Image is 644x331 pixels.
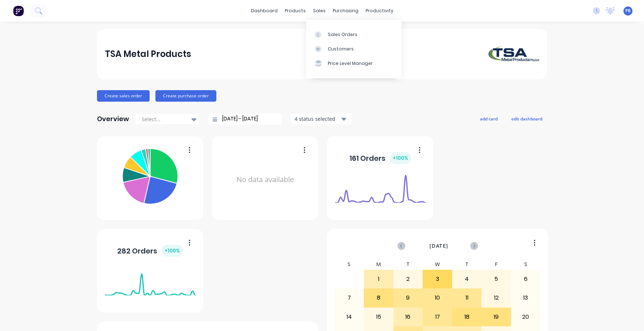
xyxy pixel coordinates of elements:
[306,56,402,71] a: Price Level Manager
[162,245,183,257] div: + 100 %
[364,259,393,270] div: M
[482,289,511,307] div: 12
[13,5,24,16] img: Factory
[306,42,402,56] a: Customers
[328,60,373,67] div: Price Level Manager
[390,152,411,164] div: + 100 %
[349,152,411,164] div: 161 Orders
[362,5,397,16] div: productivity
[511,259,541,270] div: S
[453,270,481,288] div: 4
[429,242,448,250] span: [DATE]
[489,47,539,62] img: TSA Metal Products
[364,308,393,326] div: 15
[309,5,329,16] div: sales
[393,259,423,270] div: T
[328,31,357,38] div: Sales Orders
[511,308,540,326] div: 20
[97,112,129,126] div: Overview
[335,308,364,326] div: 14
[453,308,481,326] div: 18
[481,259,511,270] div: F
[329,5,362,16] div: purchasing
[394,270,423,288] div: 2
[625,8,631,14] span: PB
[281,5,309,16] div: products
[247,5,281,16] a: dashboard
[423,259,452,270] div: W
[328,46,354,52] div: Customers
[394,289,423,307] div: 9
[482,308,511,326] div: 19
[423,270,452,288] div: 3
[335,259,364,270] div: S
[364,289,393,307] div: 8
[335,289,364,307] div: 7
[220,146,310,214] div: No data available
[291,114,352,124] button: 4 status selected
[453,289,481,307] div: 11
[295,115,340,123] div: 4 status selected
[97,90,150,102] button: Create sales order
[306,27,402,41] a: Sales Orders
[155,90,216,102] button: Create purchase order
[423,289,452,307] div: 10
[475,114,502,123] button: add card
[394,308,423,326] div: 16
[423,308,452,326] div: 17
[482,270,511,288] div: 5
[117,245,183,257] div: 282 Orders
[511,289,540,307] div: 13
[105,47,191,61] div: TSA Metal Products
[364,270,393,288] div: 1
[511,270,540,288] div: 6
[507,114,547,123] button: edit dashboard
[452,259,482,270] div: T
